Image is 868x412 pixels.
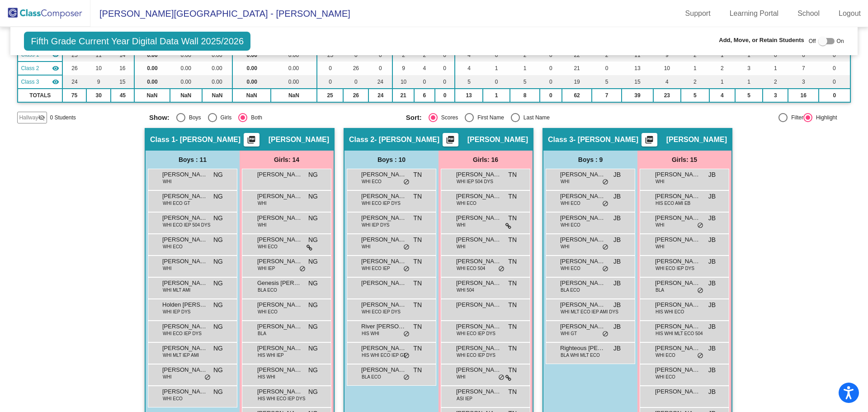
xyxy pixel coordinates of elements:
span: [PERSON_NAME] [162,235,208,244]
td: 3 [735,62,763,75]
span: WHI [561,178,569,185]
div: Girls: 16 [439,151,533,169]
td: 26 [62,62,86,75]
span: JB [613,235,621,245]
td: 5 [455,75,483,89]
span: NG [213,279,223,288]
div: Girls [217,114,232,122]
a: Logout [831,6,868,21]
td: 0 [483,75,510,89]
td: 26 [343,89,368,102]
span: NG [213,213,223,223]
span: do_not_disturb_alt [697,222,703,229]
span: [PERSON_NAME] [162,257,208,266]
td: Treena Neff - Neff [18,62,62,75]
td: 8 [510,89,539,102]
div: Girls: 14 [240,151,334,169]
span: WHI ECO 504 [457,265,485,272]
span: [PERSON_NAME] [456,344,501,353]
td: 19 [562,75,592,89]
span: WHI IEP DYS [163,308,191,315]
span: [PERSON_NAME] [655,192,700,201]
span: NG [308,257,318,266]
div: Boys [185,114,201,122]
td: 0.00 [271,62,317,75]
td: Joscelyn Bachman - Bachman [18,75,62,89]
span: NG [213,344,223,353]
td: 0 [343,75,368,89]
span: do_not_disturb_alt [403,179,410,186]
span: do_not_disturb_alt [697,287,703,294]
td: 10 [392,75,414,89]
span: WHI IEP 504 DYS [457,178,493,185]
span: [PERSON_NAME] [257,300,302,309]
span: River [PERSON_NAME] [361,322,406,331]
span: [PERSON_NAME] [PERSON_NAME] [560,170,605,179]
mat-icon: picture_as_pdf [445,135,456,148]
span: [PERSON_NAME] [456,322,501,331]
td: 0.00 [134,75,170,89]
span: NG [308,279,318,288]
span: [PERSON_NAME] [467,135,528,144]
td: 0 [317,75,344,89]
span: WHI ECO [457,200,476,207]
span: [PERSON_NAME] [361,213,406,223]
span: JB [708,279,716,288]
td: 7 [788,62,819,75]
span: WHI ECO [362,178,382,185]
td: 1 [510,62,539,75]
td: 0.00 [232,75,271,89]
td: 0 [368,62,392,75]
span: Class 1 [150,135,175,144]
td: 15 [622,75,653,89]
span: TN [508,213,517,223]
a: Learning Portal [722,6,786,21]
span: Righteous [PERSON_NAME] [560,344,605,353]
mat-icon: visibility [52,78,59,85]
span: WHI [561,243,569,250]
span: Class 3 [21,78,39,86]
span: - [PERSON_NAME] [374,135,439,144]
td: 21 [562,62,592,75]
span: WHI MLT AMI [163,287,190,294]
span: TN [413,279,422,288]
td: NaN [271,89,317,102]
span: TN [413,192,422,201]
span: TN [413,257,422,266]
span: NG [213,192,223,201]
span: TN [413,344,422,353]
span: [PERSON_NAME] [655,322,700,331]
span: do_not_disturb_alt [602,331,609,338]
span: [PERSON_NAME] [560,213,605,223]
mat-icon: visibility [52,65,59,72]
td: 0.00 [170,75,202,89]
span: TN [413,235,422,245]
span: Genesis [PERSON_NAME] [257,279,302,288]
span: WHI IEP DYS [362,222,390,228]
span: WHI ECO IEP DYS [656,265,694,272]
td: 0 [819,62,850,75]
span: [PERSON_NAME] [456,235,501,244]
td: 21 [392,89,414,102]
span: [PERSON_NAME] [162,192,208,201]
span: [PERSON_NAME] [361,300,406,309]
button: Print Students Details [443,133,458,147]
span: HIS ECO AMI EB [656,200,690,207]
span: TN [413,300,422,310]
span: NG [308,300,318,310]
span: JB [613,300,621,310]
span: - [PERSON_NAME] [175,135,241,144]
td: 0.00 [134,62,170,75]
span: Add, Move, or Retain Students [719,36,804,45]
span: TN [508,344,517,353]
td: 5 [510,75,539,89]
td: 24 [62,75,86,89]
span: Class 2 [21,64,39,72]
td: 62 [562,89,592,102]
span: [PERSON_NAME] [655,257,700,266]
span: NG [213,322,223,331]
button: Print Students Details [642,133,657,147]
span: TN [413,322,422,331]
td: 16 [788,89,819,102]
span: 0 Students [50,114,75,122]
